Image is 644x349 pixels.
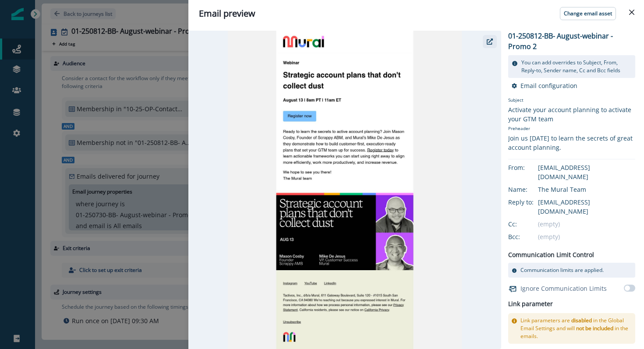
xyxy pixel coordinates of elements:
div: Reply to: [508,197,552,207]
div: (empty) [538,232,635,241]
p: Subject [508,97,635,105]
button: Close [625,5,639,19]
p: You can add overrides to Subject, From, Reply-to, Sender name, Cc and Bcc fields [521,59,632,74]
div: Bcc: [508,232,552,241]
p: 01-250812-BB- August-webinar - Promo 2 [508,31,635,52]
h2: Link parameter [508,299,553,310]
img: email asset unavailable [228,31,462,349]
p: Link parameters are in the Global Email Settings and will in the emails. [520,317,632,340]
div: Activate your account planning to activate your GTM team [508,105,635,123]
p: Email configuration [520,81,577,90]
div: Name: [508,185,552,194]
button: Email configuration [512,81,577,90]
div: [EMAIL_ADDRESS][DOMAIN_NAME] [538,163,635,181]
button: Change email asset [560,7,616,20]
p: Change email asset [564,11,612,17]
div: Join us [DATE] to learn the secrets of great account planning. [508,134,635,152]
div: Email preview [199,7,633,20]
p: Communication limits are applied. [520,266,604,274]
div: (empty) [538,219,635,229]
div: [EMAIL_ADDRESS][DOMAIN_NAME] [538,197,635,216]
div: Cc: [508,219,552,229]
span: not be included [576,324,613,332]
div: From: [508,163,552,172]
p: Preheader [508,123,635,134]
p: Ignore Communication Limits [520,284,607,293]
div: The Mural Team [538,185,635,194]
span: disabled [571,317,592,324]
p: Communication Limit Control [508,250,594,259]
